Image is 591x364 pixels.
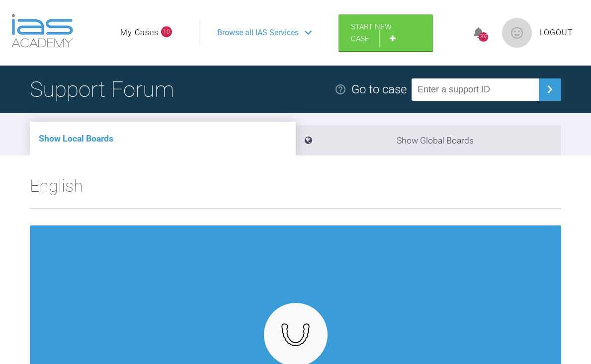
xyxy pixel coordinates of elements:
[30,172,561,208] h2: English
[335,83,346,95] img: help.e70b9f3d.svg
[351,22,391,43] span: Start New Case
[338,14,433,51] a: Start New Case
[540,26,573,39] a: Logout
[351,80,407,99] div: Go to case
[30,122,296,155] li: Show Local Boards
[412,78,539,101] input: Enter a support ID
[296,125,562,155] li: Show Global Boards
[120,26,159,39] a: My Cases
[161,26,172,37] span: 10
[276,320,315,349] img: removables.927eaa4e.svg
[30,72,174,107] h1: Support Forum
[11,14,73,48] img: logo-light.3e3ef733.png
[479,32,488,42] div: 302
[217,26,299,39] span: Browse all IAS Services
[502,18,532,48] img: profile.png
[542,81,558,97] img: chevronRight.28bd32b0.svg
